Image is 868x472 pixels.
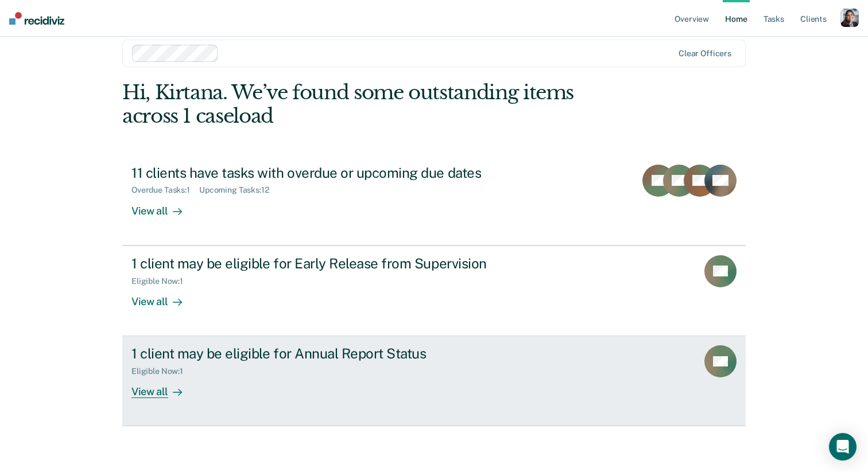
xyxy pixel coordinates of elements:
[131,366,192,376] div: Eligible Now : 1
[131,165,534,181] div: 11 clients have tasks with overdue or upcoming due dates
[131,376,196,399] div: View all
[131,255,534,272] div: 1 client may be eligible for Early Release from Supervision
[131,345,534,362] div: 1 client may be eligible for Annual Report Status
[122,155,746,245] a: 11 clients have tasks with overdue or upcoming due datesOverdue Tasks:1Upcoming Tasks:12View all
[122,336,746,426] a: 1 client may be eligible for Annual Report StatusEligible Now:1View all
[122,245,746,336] a: 1 client may be eligible for Early Release from SupervisionEligible Now:1View all
[199,185,278,195] div: Upcoming Tasks : 12
[131,195,196,217] div: View all
[122,81,621,128] div: Hi, Kirtana. We’ve found some outstanding items across 1 caseload
[131,276,192,286] div: Eligible Now : 1
[829,433,857,461] div: Open Intercom Messenger
[9,12,64,25] img: Recidiviz
[131,185,199,195] div: Overdue Tasks : 1
[131,286,196,308] div: View all
[679,49,731,58] div: Clear officers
